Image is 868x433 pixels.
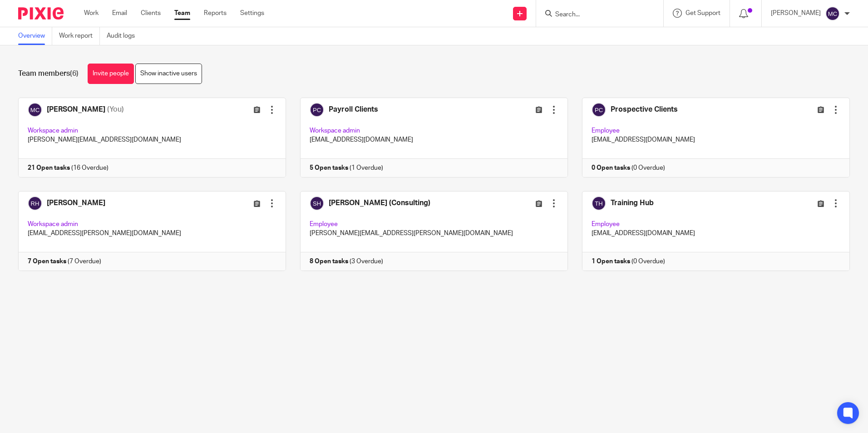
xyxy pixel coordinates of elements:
[88,64,134,84] a: Invite people
[84,9,99,18] a: Work
[204,9,227,18] a: Reports
[135,64,202,84] a: Show inactive users
[18,7,64,20] img: Pixie
[771,9,821,18] p: [PERSON_NAME]
[554,11,636,19] input: Search
[174,9,190,18] a: Team
[141,9,161,18] a: Clients
[686,10,720,16] span: Get Support
[240,9,264,18] a: Settings
[59,27,100,45] a: Work report
[112,9,127,18] a: Email
[70,70,79,77] span: (6)
[18,69,79,79] h1: Team members
[107,27,142,45] a: Audit logs
[18,27,52,45] a: Overview
[825,6,840,21] img: svg%3E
